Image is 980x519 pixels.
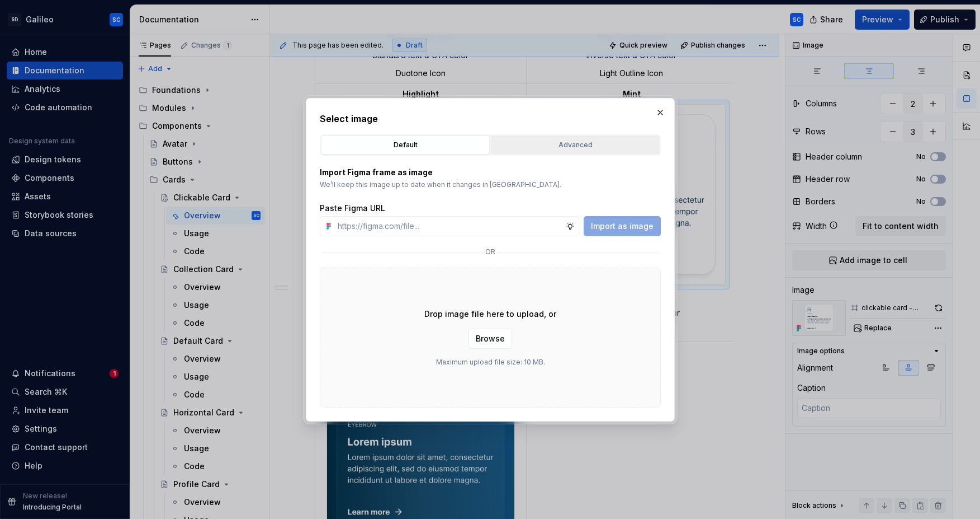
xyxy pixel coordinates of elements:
[476,333,505,344] span: Browse
[333,216,566,236] input: https://figma.com/file...
[435,358,545,367] p: Maximum upload file size: 10 MB.
[320,180,661,189] p: We’ll keep this image up to date when it changes in [GEOGRAPHIC_DATA].
[485,247,495,256] p: or
[320,203,385,214] label: Paste Figma URL
[325,139,486,151] div: Default
[320,112,661,125] h2: Select image
[320,167,661,178] p: Import Figma frame as image
[424,308,556,320] p: Drop image file here to upload, or
[495,139,656,151] div: Advanced
[468,329,512,349] button: Browse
